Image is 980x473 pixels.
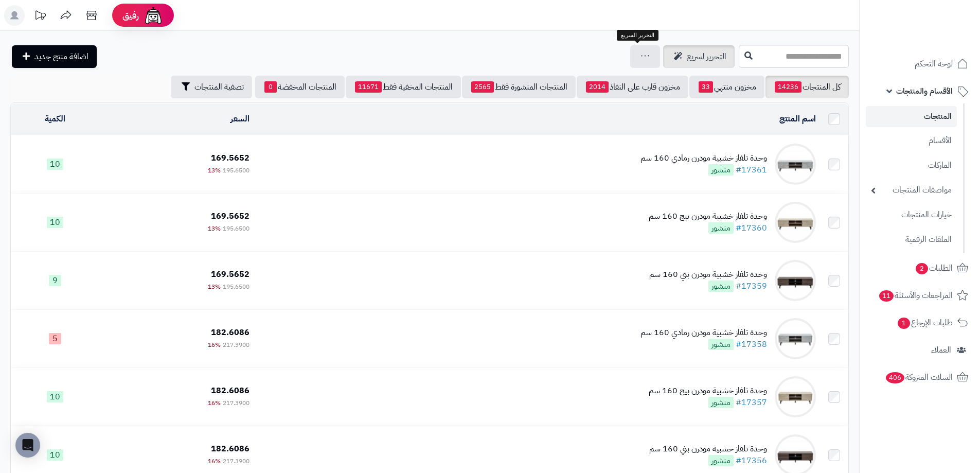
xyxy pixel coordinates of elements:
[708,222,734,234] span: منشور
[462,76,576,98] a: المنتجات المنشورة فقط2565
[211,152,250,164] span: 169.5652
[779,113,816,125] a: اسم المنتج
[736,454,767,467] a: #17356
[47,449,63,461] span: 10
[866,179,957,201] a: مواصفات المنتجات
[171,76,252,98] button: تصفية المنتجات
[866,256,974,281] a: الطلبات2
[708,455,734,466] span: منشور
[866,229,957,251] a: الملفات الرقمية
[775,202,816,243] img: وحدة تلفاز خشبية مودرن بيج 160 سم
[897,316,953,330] span: طلبات الإرجاع
[47,217,63,228] span: 10
[27,5,53,28] a: تحديثات المنصة
[640,152,767,164] div: وحدة تلفاز خشبية مودرن رمادي 160 سم
[736,164,767,176] a: #17361
[346,76,461,98] a: المنتجات المخفية فقط11671
[885,370,953,384] span: السلات المتروكة
[736,396,767,409] a: #17357
[211,443,250,455] span: 182.6086
[910,17,970,39] img: logo-2.png
[649,211,767,222] div: وحدة تلفاز خشبية مودرن بيج 160 سم
[143,5,164,26] img: ai-face.png
[47,391,63,402] span: 10
[223,224,250,233] span: 195.6500
[689,76,764,98] a: مخزون منتهي33
[223,457,250,466] span: 217.3900
[223,340,250,349] span: 217.3900
[49,333,61,344] span: 5
[640,327,767,339] div: وحدة تلفاز خشبية مودرن رمادي 160 سم
[649,443,767,455] div: وحدة تلفاز خشبية مودرن بني 160 سم
[208,340,221,349] span: 16%
[775,376,816,417] img: وحدة تلفاز خشبية مودرن بيج 160 سم
[223,166,250,175] span: 195.6500
[47,159,63,170] span: 10
[208,282,221,291] span: 13%
[208,166,221,175] span: 13%
[896,84,953,98] span: الأقسام والمنتجات
[649,269,767,281] div: وحدة تلفاز خشبية مودرن بني 160 سم
[211,384,250,397] span: 182.6086
[211,268,250,281] span: 169.5652
[122,9,139,22] span: رفيق
[775,81,801,93] span: 14236
[208,224,221,233] span: 13%
[736,338,767,351] a: #17358
[223,282,250,291] span: 195.6500
[897,317,911,329] span: 1
[208,398,221,408] span: 16%
[12,45,97,68] a: اضافة منتج جديد
[915,262,929,275] span: 2
[49,275,61,286] span: 9
[866,204,957,226] a: خيارات المنتجات
[866,365,974,390] a: السلات المتروكة406
[775,260,816,301] img: وحدة تلفاز خشبية مودرن بني 160 سم
[866,283,974,308] a: المراجعات والأسئلة11
[45,113,65,125] a: الكمية
[15,433,40,458] div: Open Intercom Messenger
[931,343,951,357] span: العملاء
[577,76,688,98] a: مخزون قارب على النفاذ2014
[230,113,250,125] a: السعر
[736,280,767,292] a: #17359
[866,310,974,335] a: طلبات الإرجاع1
[586,81,609,93] span: 2014
[708,164,734,176] span: منشور
[211,326,250,339] span: 182.6086
[866,130,957,152] a: الأقسام
[885,372,905,384] span: 406
[194,81,244,93] span: تصفية المنتجات
[775,318,816,359] img: وحدة تلفاز خشبية مودرن رمادي 160 سم
[663,45,735,68] a: التحرير لسريع
[264,81,277,93] span: 0
[708,281,734,292] span: منشور
[223,398,250,408] span: 217.3900
[208,457,221,466] span: 16%
[255,76,345,98] a: المنتجات المخفضة0
[649,385,767,397] div: وحدة تلفاز خشبية مودرن بيج 160 سم
[915,261,953,275] span: الطلبات
[471,81,494,93] span: 2565
[617,30,658,41] div: التحرير السريع
[708,397,734,408] span: منشور
[34,50,88,63] span: اضافة منتج جديد
[699,81,713,93] span: 33
[211,210,250,222] span: 169.5652
[866,51,974,76] a: لوحة التحكم
[765,76,849,98] a: كل المنتجات14236
[775,144,816,185] img: وحدة تلفاز خشبية مودرن رمادي 160 سم
[915,57,953,71] span: لوحة التحكم
[866,154,957,177] a: الماركات
[355,81,382,93] span: 11671
[879,290,894,302] span: 11
[878,288,953,303] span: المراجعات والأسئلة
[866,338,974,362] a: العملاء
[866,106,957,127] a: المنتجات
[736,222,767,234] a: #17360
[708,339,734,350] span: منشور
[687,50,726,63] span: التحرير لسريع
